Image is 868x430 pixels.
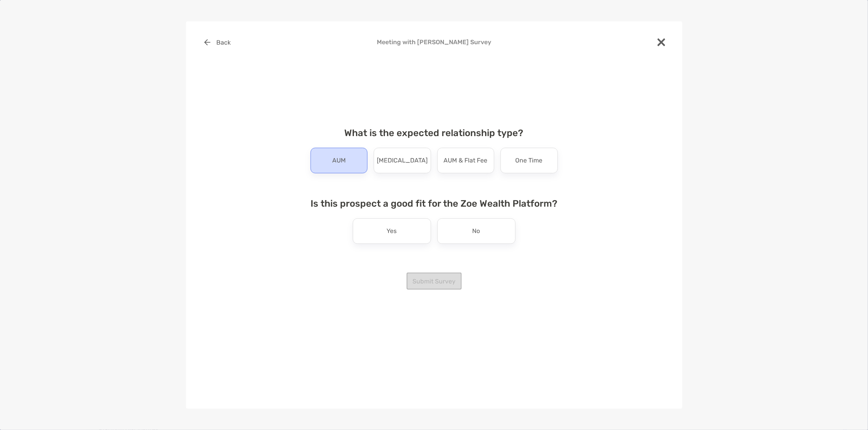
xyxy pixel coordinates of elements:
[516,154,543,167] p: One Time
[444,154,488,167] p: AUM & Flat Fee
[657,38,665,46] img: close modal
[204,39,211,45] img: button icon
[332,154,346,167] p: AUM
[387,225,397,237] p: Yes
[473,225,480,237] p: No
[304,128,564,138] h4: What is the expected relationship type?
[304,198,564,209] h4: Is this prospect a good fit for the Zoe Wealth Platform?
[377,154,428,167] p: [MEDICAL_DATA]
[198,38,670,46] h4: Meeting with [PERSON_NAME] Survey
[198,34,237,51] button: Back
